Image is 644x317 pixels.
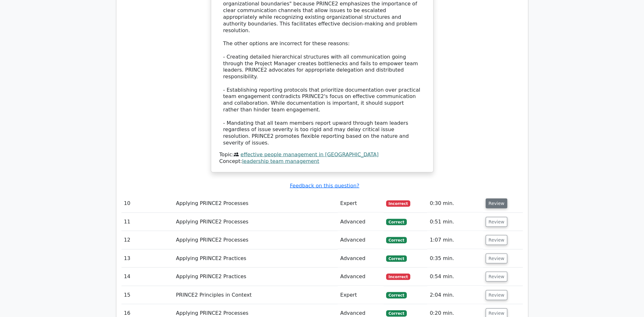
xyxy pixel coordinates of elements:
a: leadership team management [242,158,319,164]
td: Applying PRINCE2 Processes [173,231,338,249]
td: PRINCE2 Principles in Context [173,286,338,304]
td: 0:54 min. [427,268,483,286]
td: 13 [121,250,174,268]
button: Review [486,199,507,208]
span: Correct [386,219,407,225]
td: 11 [121,213,174,231]
div: Concept: [219,158,425,165]
td: Applying PRINCE2 Practices [173,268,338,286]
td: 0:30 min. [427,194,483,213]
td: Advanced [338,231,384,249]
button: Review [486,217,507,227]
td: Advanced [338,250,384,268]
button: Review [486,272,507,282]
td: 0:35 min. [427,250,483,268]
span: Incorrect [386,201,411,207]
td: Applying PRINCE2 Processes [173,194,338,213]
span: Correct [386,237,407,243]
td: Applying PRINCE2 Practices [173,250,338,268]
div: Topic: [219,151,425,158]
td: Expert [338,286,384,304]
span: Correct [386,310,407,317]
a: effective people management in [GEOGRAPHIC_DATA] [240,151,378,158]
td: 10 [121,194,174,213]
td: 0:51 min. [427,213,483,231]
td: 15 [121,286,174,304]
td: Expert [338,194,384,213]
button: Review [486,290,507,300]
button: Review [486,254,507,264]
span: Correct [386,292,407,299]
td: 2:04 min. [427,286,483,304]
a: Feedback on this question? [290,183,359,189]
button: Review [486,235,507,245]
td: 12 [121,231,174,249]
td: 1:07 min. [427,231,483,249]
span: Correct [386,256,407,262]
td: 14 [121,268,174,286]
span: Incorrect [386,274,411,280]
td: Advanced [338,268,384,286]
td: Advanced [338,213,384,231]
td: Applying PRINCE2 Processes [173,213,338,231]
